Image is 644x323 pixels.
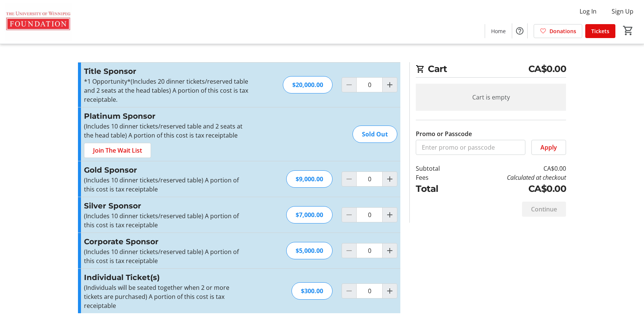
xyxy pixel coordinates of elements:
[84,200,249,211] h3: Silver Sponsor
[353,126,397,143] div: Sold Out
[528,62,566,76] span: CA$0.00
[416,84,566,111] div: Cart is empty
[84,272,249,283] h3: Individual Ticket(s)
[84,66,249,77] h3: Title Sponsor
[286,170,333,188] div: $9,000.00
[84,110,249,122] h3: Platinum Sponsor
[383,208,397,222] button: Increment by one
[84,236,249,247] h3: Corporate Sponsor
[549,27,576,35] span: Donations
[84,143,151,158] button: Join The Wait List
[416,140,525,155] input: Enter promo or passcode
[591,27,609,35] span: Tickets
[491,27,506,35] span: Home
[356,207,383,222] input: Silver Sponsor Quantity
[84,164,249,176] h3: Gold Sponsor
[84,122,249,140] div: (Includes 10 dinner tickets/reserved table and 2 seats at the head table) A portion of this cost ...
[356,283,383,299] input: Individual Ticket(s) Quantity
[356,77,383,92] input: Title Sponsor Quantity
[580,7,597,16] span: Log In
[383,243,397,258] button: Increment by one
[93,146,142,155] span: Join The Wait List
[416,129,472,138] label: Promo or Passcode
[356,171,383,187] input: Gold Sponsor Quantity
[531,140,566,155] button: Apply
[356,243,383,258] input: Corporate Sponsor Quantity
[84,176,249,194] div: (Includes 10 dinner tickets/reserved table) A portion of this cost is tax receiptable
[512,23,527,38] button: Help
[84,283,249,310] div: (Individuals will be seated together when 2 or more tickets are purchased) A portion of this cost...
[84,211,249,230] div: (Includes 10 dinner tickets/reserved table) A portion of this cost is tax receiptable
[534,24,582,38] a: Donations
[286,242,333,259] div: $5,000.00
[383,284,397,298] button: Increment by one
[383,172,397,186] button: Increment by one
[416,182,459,196] td: Total
[416,62,566,78] h2: Cart
[84,247,249,265] div: (Includes 10 dinner tickets/reserved table) A portion of this cost is tax receiptable
[540,143,557,152] span: Apply
[383,78,397,92] button: Increment by one
[612,7,633,16] span: Sign Up
[84,77,249,104] div: *1 Opportunity*(Includes 20 dinner tickets/reserved table and 2 seats at the head tables) A porti...
[459,173,566,182] td: Calculated at checkout
[459,182,566,196] td: CA$0.00
[283,76,333,93] div: $20,000.00
[459,164,566,173] td: CA$0.00
[416,173,459,182] td: Fees
[5,3,72,41] img: The U of W Foundation's Logo
[574,5,603,17] button: Log In
[485,24,512,38] a: Home
[291,282,333,300] div: $300.00
[585,24,615,38] a: Tickets
[416,164,459,173] td: Subtotal
[606,5,639,17] button: Sign Up
[621,24,635,37] button: Cart
[286,206,333,223] div: $7,000.00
